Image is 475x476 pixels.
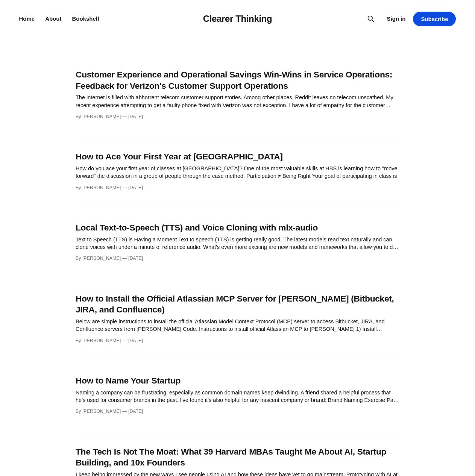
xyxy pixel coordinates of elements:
time: [DATE] [122,114,143,119]
p: Naming a company can be frustrating, especially as common domain names keep dwindling. A friend s... [76,389,399,404]
a: Bookshelf [72,15,100,22]
a: How to Ace Your First Year at [GEOGRAPHIC_DATA] How do you ace your first year of classes at [GEO... [76,144,399,199]
span: By [PERSON_NAME] [76,409,121,414]
a: Clearer Thinking [203,14,272,24]
time: [DATE] [122,409,143,414]
a: How to Install the Official Atlassian MCP Server for [PERSON_NAME] (Bitbucket, JIRA, and Confluen... [76,286,399,352]
span: By [PERSON_NAME] [76,256,121,261]
p: Below are simple instructions to install the official Atlassian Model Context Protocol (MCP) serv... [76,318,399,333]
a: Subscribe [413,12,456,26]
span: By [PERSON_NAME] [76,338,121,343]
span: By [PERSON_NAME] [76,185,121,190]
time: [DATE] [122,185,143,190]
a: How to Name Your Startup Naming a company can be frustrating, especially as common domain names k... [76,368,399,423]
p: The internet is filled with abhorrent telecom customer support stories. Among other places, Reddi... [76,94,399,109]
p: How do you ace your first year of classes at [GEOGRAPHIC_DATA]? One of the most valuable skills a... [76,165,399,180]
span: By [PERSON_NAME] [76,114,121,119]
h3: Customer Experience and Operational Savings Win-Wins in Service Operations: Feedback for Verizon'... [76,69,399,91]
a: Sign in [387,14,405,23]
h3: The Tech Is Not The Moat: What 39 Harvard MBAs Taught Me About AI, Startup Building, and 10x Foun... [76,446,399,468]
a: Home [19,15,35,22]
h3: How to Ace Your First Year at [GEOGRAPHIC_DATA] [76,151,399,162]
a: Local Text-to-Speech (TTS) and Voice Cloning with mlx-audio Text to Speech (TTS) is Having a Mome... [76,215,399,270]
a: About [45,15,61,22]
p: Text to Speech (TTS) is Having a Moment Text to speech (TTS) is getting really good. The latest m... [76,236,399,251]
h3: Local Text-to-Speech (TTS) and Voice Cloning with mlx-audio [76,222,399,233]
a: Customer Experience and Operational Savings Win-Wins in Service Operations: Feedback for Verizon'... [76,62,399,128]
h3: How to Name Your Startup [76,375,399,387]
h3: How to Install the Official Atlassian MCP Server for [PERSON_NAME] (Bitbucket, JIRA, and Confluence) [76,293,399,315]
time: [DATE] [122,338,143,343]
time: [DATE] [122,256,143,261]
button: Search this site [365,13,377,25]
